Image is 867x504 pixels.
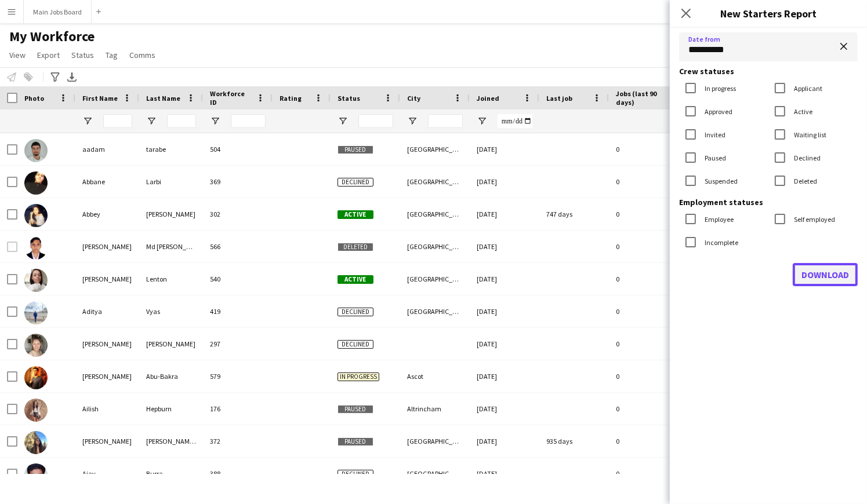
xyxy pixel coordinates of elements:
[203,263,273,295] div: 540
[24,463,48,487] img: Ajay Burra
[477,116,487,126] button: Open Filter Menu
[609,166,684,198] div: 0
[139,393,203,425] div: Hepburn
[338,372,379,381] span: In progress
[793,263,858,286] button: Download
[129,50,155,60] span: Comms
[609,133,684,165] div: 0
[75,133,139,165] div: aadam
[24,269,48,292] img: Abigail Lenton
[75,393,139,425] div: Ailish
[139,360,203,392] div: Abu-Bakra
[792,215,835,224] label: Self employed
[470,231,539,262] div: [DATE]
[616,89,663,107] span: Jobs (last 90 days)
[338,340,373,349] span: Declined
[203,425,273,457] div: 372
[203,133,273,165] div: 504
[400,231,470,262] div: [GEOGRAPHIC_DATA]
[203,458,273,490] div: 388
[539,198,609,230] div: 747 days
[428,114,463,128] input: City Filter Input
[702,84,736,93] label: In progress
[702,154,726,162] label: Paused
[609,295,684,327] div: 0
[24,171,48,195] img: Abbane Larbi
[139,263,203,295] div: Lenton
[203,166,273,198] div: 369
[75,328,139,360] div: [PERSON_NAME]
[338,145,373,154] span: Paused
[400,295,470,327] div: [GEOGRAPHIC_DATA]
[470,198,539,230] div: [DATE]
[24,204,48,227] img: Abbey Hobbs
[609,328,684,360] div: 0
[609,458,684,490] div: 0
[24,366,48,389] img: Ahmed Abu-Bakra
[139,133,203,165] div: tarabe
[400,458,470,490] div: [GEOGRAPHIC_DATA]
[7,242,17,252] input: Row Selection is disabled for this row (unchecked)
[338,178,373,187] span: Declined
[338,210,373,219] span: Active
[792,154,821,162] label: Declined
[75,360,139,392] div: [PERSON_NAME]
[400,425,470,457] div: [GEOGRAPHIC_DATA]
[792,130,826,139] label: Waiting list
[470,133,539,165] div: [DATE]
[139,198,203,230] div: [PERSON_NAME]
[146,116,157,126] button: Open Filter Menu
[338,405,373,414] span: Paused
[702,177,738,185] label: Suspended
[9,28,95,45] span: My Workforce
[470,360,539,392] div: [DATE]
[139,425,203,457] div: [PERSON_NAME][GEOGRAPHIC_DATA]
[338,116,348,126] button: Open Filter Menu
[546,94,572,103] span: Last job
[792,84,822,93] label: Applicant
[470,393,539,425] div: [DATE]
[24,94,44,103] span: Photo
[9,50,26,60] span: View
[75,263,139,295] div: [PERSON_NAME]
[24,399,48,422] img: Ailish Hepburn
[203,231,273,262] div: 566
[139,295,203,327] div: Vyas
[400,263,470,295] div: [GEOGRAPHIC_DATA]
[65,70,79,84] app-action-btn: Export XLSX
[24,431,48,454] img: Aimee Durston - Heseltine
[280,94,302,103] span: Rating
[203,328,273,360] div: 297
[407,116,418,126] button: Open Filter Menu
[75,425,139,457] div: [PERSON_NAME]
[539,425,609,457] div: 935 days
[470,425,539,457] div: [DATE]
[338,94,360,103] span: Status
[103,114,132,128] input: First Name Filter Input
[82,94,118,103] span: First Name
[702,215,734,224] label: Employee
[702,107,732,116] label: Approved
[702,238,738,247] label: Incomplete
[48,70,62,84] app-action-btn: Advanced filters
[125,48,160,63] a: Comms
[75,166,139,198] div: Abbane
[338,470,373,479] span: Declined
[470,458,539,490] div: [DATE]
[139,166,203,198] div: Larbi
[470,166,539,198] div: [DATE]
[24,334,48,357] img: Agnieszka Wcislo
[702,130,725,139] label: Invited
[470,295,539,327] div: [DATE]
[609,360,684,392] div: 0
[24,236,48,260] img: Abdullah Md abdur rahman
[167,114,196,128] input: Last Name Filter Input
[670,6,867,21] h3: New Starters Report
[106,50,118,60] span: Tag
[498,114,532,128] input: Joined Filter Input
[24,139,48,162] img: aadam tarabe
[338,308,373,316] span: Declined
[609,263,684,295] div: 0
[32,48,64,63] a: Export
[609,231,684,262] div: 0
